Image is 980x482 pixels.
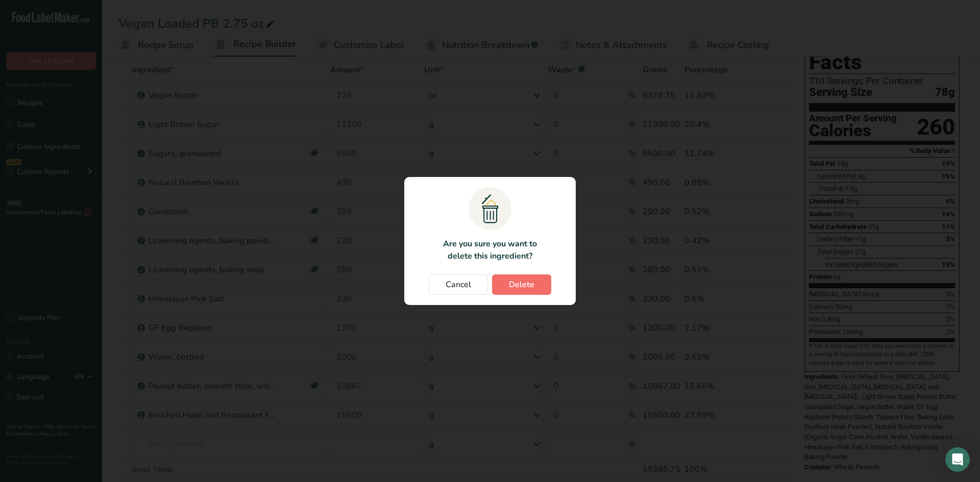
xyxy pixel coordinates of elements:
button: Delete [492,274,551,295]
span: Delete [509,278,534,291]
div: Open Intercom Messenger [945,447,970,472]
span: Cancel [446,278,471,291]
button: Cancel [429,274,488,295]
p: Are you sure you want to delete this ingredient? [437,238,543,262]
